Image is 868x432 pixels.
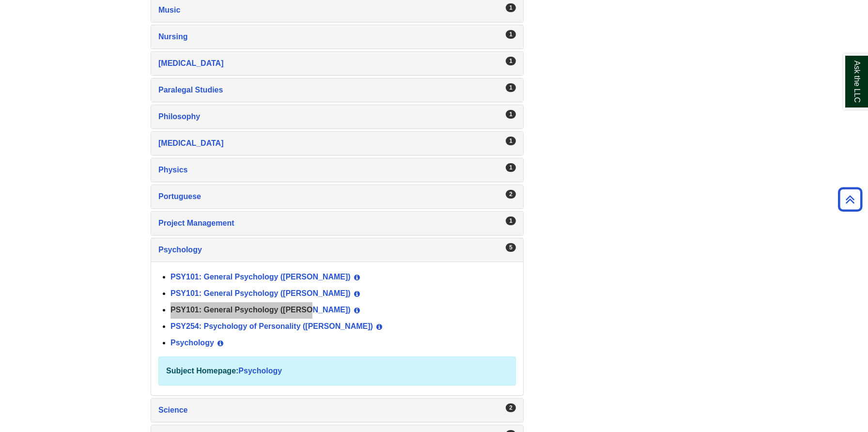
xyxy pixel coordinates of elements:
[506,110,516,119] div: 1
[238,367,282,375] a: Psychology
[158,163,516,177] a: Physics
[158,216,516,230] a: Project Management
[506,57,516,65] div: 1
[158,190,516,203] a: Portuguese
[506,163,516,172] div: 1
[506,216,516,225] div: 1
[506,403,516,412] div: 2
[158,137,516,150] a: [MEDICAL_DATA]
[166,367,238,375] strong: Subject Homepage:
[170,273,351,281] a: PSY101: General Psychology ([PERSON_NAME])
[170,322,373,330] a: PSY254: Psychology of Personality ([PERSON_NAME])
[506,30,516,39] div: 1
[158,57,516,70] a: [MEDICAL_DATA]
[170,306,351,314] a: PSY101: General Psychology ([PERSON_NAME])
[158,243,516,257] a: Psychology
[170,289,351,297] a: PSY101: General Psychology ([PERSON_NAME])
[170,339,214,347] a: Psychology
[506,243,516,252] div: 5
[158,110,516,123] a: Philosophy
[506,83,516,92] div: 1
[158,3,516,17] a: Music
[158,403,516,417] a: Science
[506,137,516,145] div: 1
[506,190,516,199] div: 2
[158,83,516,97] a: Paralegal Studies
[835,193,866,206] a: Back to Top
[158,30,516,44] a: Nursing
[506,3,516,12] div: 1
[151,262,523,395] div: Psychology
